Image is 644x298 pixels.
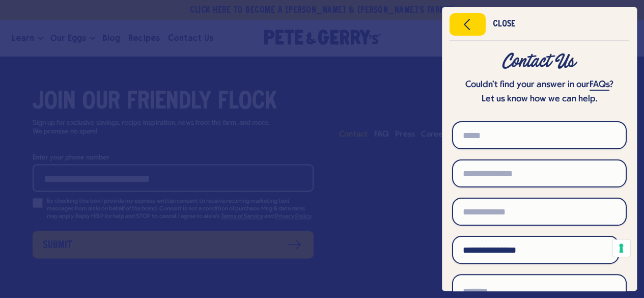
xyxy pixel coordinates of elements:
p: Couldn’t find your answer in our ? [452,78,627,92]
p: Let us know how we can help. [452,92,627,106]
button: Your consent preferences for tracking technologies [612,239,630,257]
div: Contact Us [452,52,627,71]
div: Close [493,21,515,28]
a: FAQs [590,80,609,91]
button: Close menu [450,13,486,36]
